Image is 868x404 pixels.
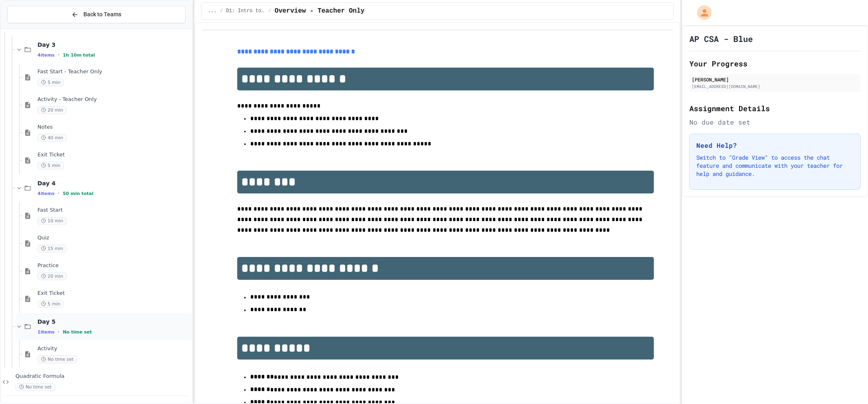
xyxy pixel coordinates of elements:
span: • [58,52,59,58]
span: 10 min [37,217,67,225]
span: • [58,329,59,335]
span: Day 5 [37,318,190,325]
span: Activity [37,345,190,352]
span: Day 3 [37,41,190,48]
span: 40 min [37,134,67,142]
span: Fast Start [37,207,190,214]
span: Day 4 [37,180,190,187]
span: 1h 10m total [63,53,95,58]
div: [EMAIL_ADDRESS][DOMAIN_NAME] [692,83,858,90]
span: Quadratic Formula [15,373,190,380]
span: 15 min [37,245,67,253]
span: Activity - Teacher Only [37,96,190,103]
div: No due date set [689,117,861,127]
span: Practice [37,262,190,269]
span: 5 min [37,79,64,86]
h2: Assignment Details [689,103,861,114]
span: Exit Ticket [37,151,190,158]
h1: AP CSA - Blue [689,33,753,44]
span: 4 items [37,191,55,196]
span: Overview - Teacher Only [275,6,365,16]
h3: Need Help? [696,141,854,150]
span: Notes [37,124,190,131]
span: ... [208,8,217,14]
p: Switch to "Grade View" to access the chat feature and communicate with your teacher for help and ... [696,154,854,178]
span: • [58,190,59,197]
button: Back to Teams [7,6,186,23]
span: Exit Ticket [37,290,190,297]
span: / [269,8,271,14]
span: No time set [37,356,77,363]
span: 20 min [37,106,67,114]
h2: Your Progress [689,58,861,69]
span: 20 min [37,272,67,280]
span: No time set [15,383,55,391]
div: My Account [689,3,714,22]
span: 1 items [37,329,55,335]
span: D1: Intro to APCSA [226,8,265,14]
span: 5 min [37,300,64,308]
span: No time set [63,329,92,335]
span: Quiz [37,235,190,242]
span: 4 items [37,53,55,58]
span: Fast Start - Teacher Only [37,68,190,75]
span: / [220,8,223,14]
span: 50 min total [63,191,93,196]
div: [PERSON_NAME] [692,76,858,83]
span: Back to Teams [83,10,121,19]
span: 5 min [37,162,64,169]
